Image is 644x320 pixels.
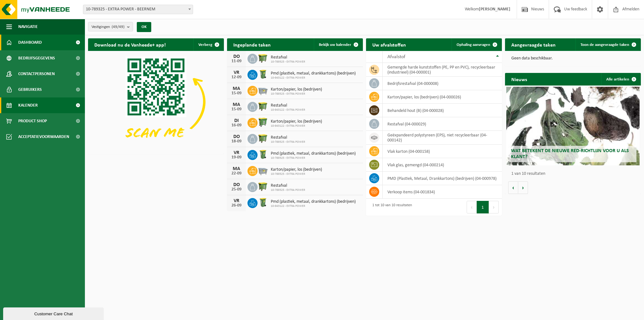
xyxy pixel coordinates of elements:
[18,19,38,35] span: Navigatie
[601,73,640,86] a: Alle artikelen
[457,43,490,47] span: Ophaling aanvragen
[387,54,405,59] span: Afvalstof
[83,5,193,14] span: 10-789325 - EXTRA POWER - BEERNEM
[383,77,502,90] td: bedrijfsrestafval (04-000008)
[18,113,47,129] span: Product Shop
[258,85,268,96] img: WB-2500-GAL-GY-01
[383,145,502,158] td: vlak karton (04-000158)
[383,63,502,77] td: gemengde harde kunststoffen (PE, PP en PVC), recycleerbaar (industrieel) (04-000001)
[271,119,322,124] span: Karton/papier, los (bedrijven)
[383,158,502,172] td: vlak glas, gemengd (04-000214)
[88,51,224,153] img: Download de VHEPlus App
[383,104,502,117] td: behandeld hout (B) (04-000028)
[88,38,172,51] h2: Download nu de Vanheede+ app!
[271,60,305,64] span: 10-789325 - EXTRA POWER
[271,76,356,80] span: 10-943122 - EXTRA POWER
[137,22,151,32] button: OK
[230,155,243,160] div: 19-09
[18,82,42,97] span: Gebruikers
[230,187,243,192] div: 25-09
[271,135,305,140] span: Restafval
[230,134,243,139] div: DO
[271,108,305,112] span: 10-943122 - EXTRA POWER
[271,124,322,128] span: 10-943122 - EXTRA POWER
[230,171,243,176] div: 22-09
[112,25,125,29] count: (49/49)
[258,53,268,63] img: WB-1100-HPE-GN-50
[511,148,629,159] span: Wat betekent de nieuwe RED-richtlijn voor u als klant?
[258,149,268,160] img: WB-0240-HPE-GN-50
[92,22,125,32] span: Vestigingen
[193,38,223,51] button: Verberg
[511,56,635,61] p: Geen data beschikbaar.
[467,201,477,213] button: Previous
[271,156,356,160] span: 10-789325 - EXTRA POWER
[230,102,243,107] div: MA
[230,91,243,96] div: 15-09
[230,150,243,155] div: VR
[230,75,243,80] div: 12-09
[83,5,193,14] span: 10-789325 - EXTRA POWER - BEERNEM
[271,188,305,192] span: 10-789325 - EXTRA POWER
[383,172,502,185] td: PMD (Plastiek, Metaal, Drankkartons) (bedrijven) (04-000978)
[230,166,243,171] div: MA
[230,198,243,203] div: VR
[383,131,502,145] td: geëxpandeerd polystyreen (EPS), niet recycleerbaar (04-000142)
[452,38,501,51] a: Ophaling aanvragen
[508,181,518,194] button: Vorige
[230,182,243,187] div: DO
[230,59,243,63] div: 11-09
[258,197,268,208] img: WB-0240-HPE-GN-50
[230,107,243,112] div: 15-09
[271,204,356,208] span: 10-943122 - EXTRA POWER
[506,87,639,165] a: Wat betekent de nieuwe RED-richtlijn voor u als klant?
[271,92,322,96] span: 10-789325 - EXTRA POWER
[227,38,277,51] h2: Ingeplande taken
[18,97,38,113] span: Kalender
[271,87,322,92] span: Karton/papier, los (bedrijven)
[319,43,351,47] span: Bekijk uw kalender
[518,181,528,194] button: Volgende
[230,139,243,144] div: 18-09
[511,172,638,176] p: 1 van 10 resultaten
[369,200,412,214] div: 1 tot 10 van 10 resultaten
[479,7,510,12] strong: [PERSON_NAME]
[271,140,305,144] span: 10-789325 - EXTRA POWER
[366,38,412,51] h2: Uw afvalstoffen
[580,43,629,47] span: Toon de aangevraagde taken
[383,185,502,199] td: verkoop items (04-001834)
[314,38,362,51] a: Bekijk uw kalender
[18,35,42,50] span: Dashboard
[271,172,322,176] span: 10-789325 - EXTRA POWER
[258,181,268,192] img: WB-1100-HPE-GN-50
[575,38,640,51] a: Toon de aangevraagde taken
[18,50,55,66] span: Bedrijfsgegevens
[258,69,268,80] img: WB-0240-HPE-GN-50
[258,165,268,176] img: WB-2500-GAL-GY-01
[258,133,268,144] img: WB-1100-HPE-GN-50
[18,129,69,145] span: Acceptatievoorwaarden
[258,117,268,128] img: WB-0770-HPE-GN-50
[230,86,243,91] div: MA
[271,167,322,172] span: Karton/papier, los (bedrijven)
[271,71,356,76] span: Pmd (plastiek, metaal, drankkartons) (bedrijven)
[271,151,356,156] span: Pmd (plastiek, metaal, drankkartons) (bedrijven)
[230,70,243,75] div: VR
[271,55,305,60] span: Restafval
[505,38,562,51] h2: Aangevraagde taken
[3,306,105,320] iframe: chat widget
[271,103,305,108] span: Restafval
[258,101,268,112] img: WB-1100-HPE-GN-50
[505,73,533,85] h2: Nieuws
[230,123,243,128] div: 16-09
[477,201,489,213] button: 1
[230,118,243,123] div: DI
[88,22,133,31] button: Vestigingen(49/49)
[271,199,356,204] span: Pmd (plastiek, metaal, drankkartons) (bedrijven)
[383,90,502,104] td: karton/papier, los (bedrijven) (04-000026)
[489,201,499,213] button: Next
[230,54,243,59] div: DO
[383,117,502,131] td: restafval (04-000029)
[230,203,243,208] div: 26-09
